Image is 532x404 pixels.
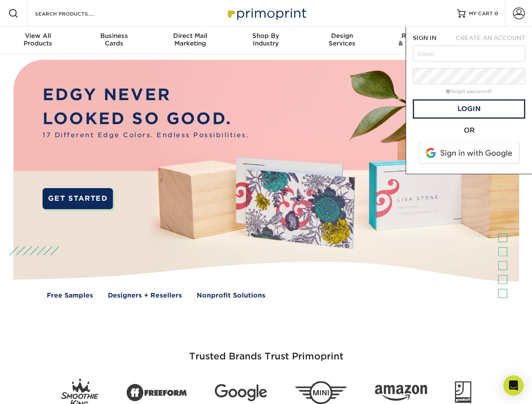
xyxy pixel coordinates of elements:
a: Login [413,99,525,119]
span: Business [76,32,152,40]
div: Cards [76,32,152,47]
input: SEARCH PRODUCTS..... [34,8,116,19]
span: Resources [380,32,456,40]
span: SIGN IN [413,35,436,41]
img: Amazon [375,385,427,401]
a: Nonprofit Solutions [197,291,265,300]
a: BusinessCards [76,27,152,54]
div: OR [413,125,525,136]
div: Marketing [152,32,228,47]
span: Direct Mail [152,32,228,40]
a: DesignServices [304,27,380,54]
span: CREATE AN ACCOUNT [456,35,525,41]
span: 0 [495,11,498,16]
div: Services [304,32,380,47]
span: Design [304,32,380,40]
a: Shop ByIndustry [228,27,304,54]
span: 17 Different Edge Colors. Endless Possibilities. [43,130,249,140]
a: Designers + Resellers [108,291,182,300]
img: Google [215,384,267,401]
img: Primoprint [224,4,308,22]
a: forgot password? [446,89,492,94]
h3: Trusted Brands Trust Primoprint [20,331,513,372]
div: Open Intercom Messenger [503,375,524,396]
div: Industry [228,32,304,47]
iframe: Google Customer Reviews [2,378,72,401]
p: EDGY NEVER [43,83,249,107]
span: Shop By [228,32,304,40]
div: & Templates [380,32,456,47]
a: Resources& Templates [380,27,456,54]
a: GET STARTED [43,188,113,209]
img: Goodwill [455,381,471,404]
a: Free Samples [47,291,93,300]
span: MY CART [469,10,493,17]
a: Direct MailMarketing [152,27,228,54]
p: LOOKED SO GOOD. [43,107,249,131]
input: Email [413,45,525,61]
